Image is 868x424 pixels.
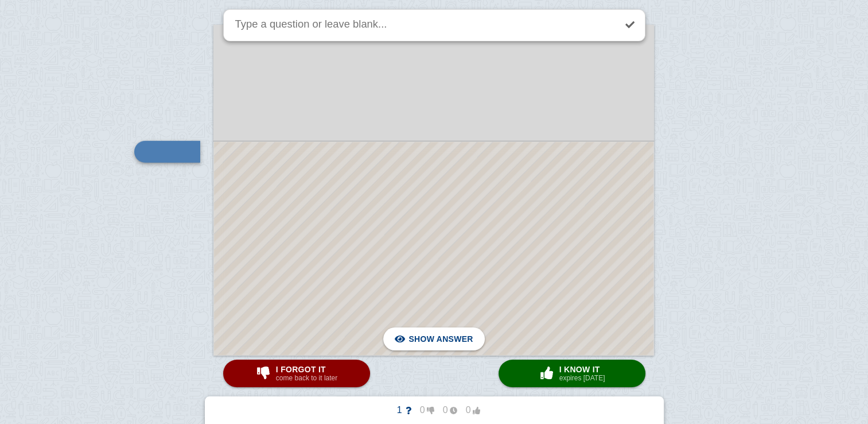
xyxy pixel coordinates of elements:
[457,405,480,415] span: 0
[559,365,605,374] span: I know it
[559,374,605,382] small: expires [DATE]
[411,405,434,415] span: 0
[383,327,484,350] button: Show answer
[276,365,337,374] span: I forgot it
[276,374,337,382] small: come back to it later
[388,405,411,415] span: 1
[223,360,370,387] button: I forgot itcome back to it later
[408,326,473,352] span: Show answer
[499,360,645,387] button: I know itexpires [DATE]
[434,405,457,415] span: 0
[379,401,489,419] button: 1000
